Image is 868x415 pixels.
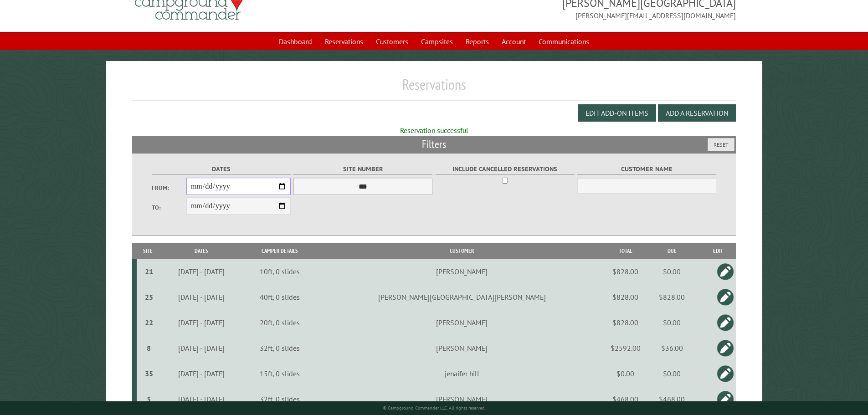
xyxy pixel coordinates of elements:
[243,361,317,386] td: 15ft, 0 slides
[317,386,607,412] td: [PERSON_NAME]
[243,310,317,335] td: 20ft, 0 slides
[317,284,607,310] td: [PERSON_NAME][GEOGRAPHIC_DATA][PERSON_NAME]
[607,284,644,310] td: $828.00
[140,343,158,353] div: 8
[644,310,700,335] td: $0.00
[243,259,317,284] td: 10ft, 0 slides
[159,243,243,259] th: Dates
[383,405,486,411] small: © Campground Commander LLC. All rights reserved.
[293,164,432,174] label: Site Number
[140,292,158,302] div: 25
[416,33,458,50] a: Campsites
[273,33,318,50] a: Dashboard
[317,310,607,335] td: [PERSON_NAME]
[607,335,644,361] td: $2592.00
[140,395,158,404] div: 5
[644,243,700,259] th: Due
[132,136,736,153] h2: Filters
[152,203,186,212] label: To:
[317,259,607,284] td: [PERSON_NAME]
[644,259,700,284] td: $0.00
[708,138,734,151] button: Reset
[161,343,242,353] div: [DATE] - [DATE]
[161,318,242,327] div: [DATE] - [DATE]
[317,243,607,259] th: Customer
[132,76,736,101] h1: Reservations
[137,243,159,259] th: Site
[161,267,242,276] div: [DATE] - [DATE]
[607,259,644,284] td: $828.00
[577,164,716,174] label: Customer Name
[132,125,736,135] div: Reservation successful
[319,33,369,50] a: Reservations
[533,33,595,50] a: Communications
[436,164,575,174] label: Include Cancelled Reservations
[243,335,317,361] td: 32ft, 0 slides
[140,267,158,276] div: 21
[243,386,317,412] td: 32ft, 0 slides
[607,361,644,386] td: $0.00
[644,386,700,412] td: $468.00
[317,361,607,386] td: jenaifer hill
[460,33,494,50] a: Reports
[578,104,656,122] button: Edit Add-on Items
[161,395,242,404] div: [DATE] - [DATE]
[644,361,700,386] td: $0.00
[161,369,242,378] div: [DATE] - [DATE]
[243,284,317,310] td: 40ft, 0 slides
[700,243,736,259] th: Edit
[161,292,242,302] div: [DATE] - [DATE]
[644,335,700,361] td: $36.00
[607,243,644,259] th: Total
[658,104,736,122] button: Add a Reservation
[243,243,317,259] th: Camper Details
[607,310,644,335] td: $828.00
[496,33,531,50] a: Account
[152,164,291,174] label: Dates
[152,184,186,192] label: From:
[370,33,414,50] a: Customers
[317,335,607,361] td: [PERSON_NAME]
[140,369,158,378] div: 35
[644,284,700,310] td: $828.00
[607,386,644,412] td: $468.00
[140,318,158,327] div: 22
